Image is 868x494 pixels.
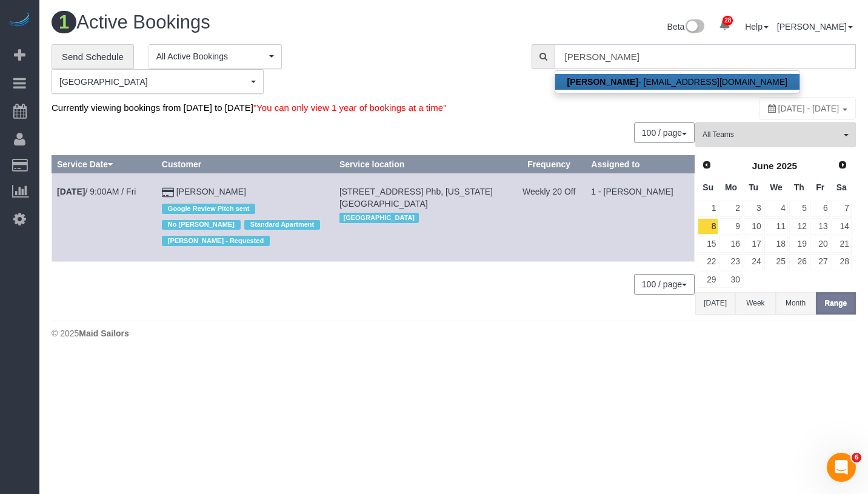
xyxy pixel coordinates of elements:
[253,102,447,113] span: "You can only view 1 year of bookings at a time"
[744,236,764,252] a: 17
[334,156,512,173] th: Service location
[79,329,129,338] strong: Maid Sailors
[567,77,638,87] strong: [PERSON_NAME]
[57,187,85,196] b: [DATE]
[52,12,445,33] h1: Active Bookings
[764,218,787,235] a: 11
[176,187,246,196] a: [PERSON_NAME]
[162,204,255,213] span: Google Review Pitch sent
[149,44,282,69] button: All Active Bookings
[770,182,783,192] span: Wednesday
[52,44,134,70] a: Send Schedule
[789,254,809,270] a: 26
[634,122,695,143] button: 100 / page
[810,254,830,270] a: 27
[698,201,718,217] a: 1
[586,173,695,261] td: Assigned to
[635,122,695,143] nav: Pagination navigation
[838,160,847,170] span: Next
[244,220,320,230] span: Standard Apartment
[778,104,840,113] span: [DATE] - [DATE]
[834,157,851,174] a: Next
[764,201,787,217] a: 4
[749,182,758,192] span: Tuesday
[810,201,830,217] a: 6
[52,156,157,173] th: Service Date
[156,173,334,261] td: Customer
[334,173,512,261] td: Service location
[586,156,695,173] th: Assigned to
[695,122,856,141] ol: All Teams
[789,218,809,235] a: 12
[816,292,856,315] button: Range
[832,218,852,235] a: 14
[702,160,712,170] span: Prev
[695,292,735,315] button: [DATE]
[816,182,824,192] span: Friday
[703,130,841,140] span: All Teams
[7,12,32,29] img: Automaid Logo
[725,182,737,192] span: Monday
[745,22,769,32] a: Help
[684,19,704,35] img: New interface
[634,274,695,295] button: 100 / page
[339,187,493,209] span: [STREET_ADDRESS] Phb, [US_STATE][GEOGRAPHIC_DATA]
[512,156,586,173] th: Frequency
[744,218,764,235] a: 10
[555,74,800,90] a: [PERSON_NAME]- [EMAIL_ADDRESS][DOMAIN_NAME]
[512,173,586,261] td: Frequency
[667,22,705,32] a: Beta
[698,236,718,252] a: 15
[832,254,852,270] a: 28
[744,201,764,217] a: 3
[698,272,718,288] a: 29
[52,69,264,94] button: [GEOGRAPHIC_DATA]
[777,22,853,32] a: [PERSON_NAME]
[832,201,852,217] a: 7
[698,157,715,174] a: Prev
[713,12,736,39] a: 28
[752,161,774,171] span: June
[789,201,809,217] a: 5
[776,161,797,171] span: 2025
[52,69,264,94] ol: Manhattan
[339,213,419,222] span: [GEOGRAPHIC_DATA]
[156,156,334,173] th: Customer
[695,122,856,147] button: All Teams
[719,218,742,235] a: 9
[339,210,507,225] div: Location
[827,453,856,482] iframe: Intercom live chat
[719,236,742,252] a: 16
[162,236,270,245] span: [PERSON_NAME] - Requested
[810,236,830,252] a: 20
[698,218,718,235] a: 8
[852,453,861,462] span: 6
[794,182,804,192] span: Thursday
[59,76,248,88] span: [GEOGRAPHIC_DATA]
[719,254,742,270] a: 23
[52,102,447,113] span: Currently viewing bookings from [DATE] to [DATE]
[836,182,847,192] span: Saturday
[723,16,733,25] span: 28
[52,327,856,339] div: © 2025
[764,254,787,270] a: 25
[555,44,856,69] input: Enter the first 3 letters of the name to search
[703,182,713,192] span: Sunday
[719,201,742,217] a: 2
[57,187,136,196] a: [DATE]/ 9:00AM / Fri
[162,220,241,230] span: No [PERSON_NAME]
[735,292,775,315] button: Week
[810,218,830,235] a: 13
[776,292,816,315] button: Month
[719,272,742,288] a: 30
[52,173,157,261] td: Schedule date
[52,11,76,33] span: 1
[635,274,695,295] nav: Pagination navigation
[764,236,787,252] a: 18
[832,236,852,252] a: 21
[698,254,718,270] a: 22
[162,189,174,197] i: Credit Card Payment
[156,50,266,62] span: All Active Bookings
[744,254,764,270] a: 24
